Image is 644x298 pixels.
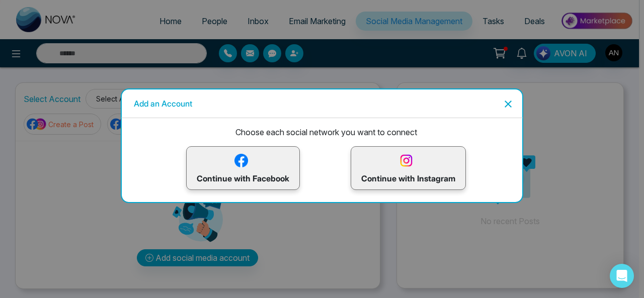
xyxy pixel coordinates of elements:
p: Continue with Facebook [197,152,289,184]
div: Open Intercom Messenger [610,264,634,288]
p: Choose each social network you want to connect [130,126,522,138]
img: instagram [397,152,415,169]
img: facebook [232,152,250,169]
p: Continue with Instagram [361,152,455,184]
h5: Add an Account [134,97,192,110]
button: Close [498,95,514,112]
